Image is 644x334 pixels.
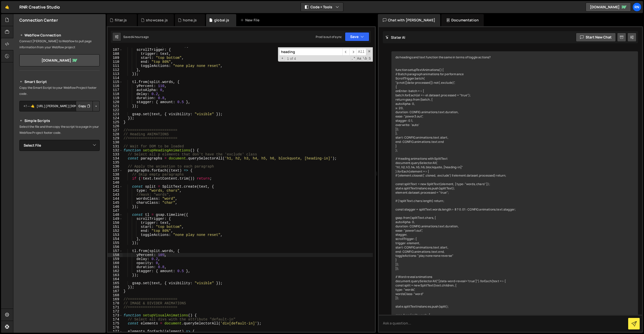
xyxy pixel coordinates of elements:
div: RNR Creative Studio [19,4,60,10]
div: 147 [108,209,123,213]
div: 148 [108,213,123,217]
div: 132 [108,148,123,152]
span: Toggle Replace mode [280,56,285,61]
div: global.js [214,18,229,23]
div: 168 [108,293,123,297]
div: 136 [108,164,123,169]
div: 135 [108,160,123,164]
div: Saved [123,35,149,39]
div: 116 [108,84,123,88]
div: 166 [108,285,123,289]
div: 158 [108,253,123,257]
div: Documentation [441,14,484,26]
div: 175 [108,321,123,325]
div: 125 [108,120,123,124]
p: Select the file and then copy the script to a page in your Webflow Project footer code. [19,124,100,136]
div: 109 [108,56,123,60]
div: 130 [108,140,123,144]
div: 124 [108,116,123,120]
div: 157 [108,249,123,253]
div: 133 [108,152,123,156]
div: 177 [108,329,123,333]
span: Search In Selection [368,56,371,61]
div: 110 [108,60,123,64]
div: 122 [108,108,123,112]
div: 137 [108,169,123,173]
h2: Webflow Connection [19,32,100,38]
div: 169 [108,297,123,301]
button: Save [345,32,369,41]
div: 170 [108,301,123,305]
h2: Connection Center [19,17,58,23]
div: 115 [108,80,123,84]
input: Search for [279,48,342,56]
div: 112 [108,68,123,72]
span: Whole Word Search [362,56,368,61]
div: 153 [108,233,123,237]
div: 121 [108,104,123,108]
div: 162 [108,269,123,273]
div: 108 [108,52,123,56]
div: 159 [108,257,123,261]
div: 171 [108,305,123,309]
div: Button group with nested dropdown [76,101,100,111]
div: 150 [108,221,123,225]
div: 156 [108,245,123,249]
button: Code + Tools [301,3,343,12]
iframe: YouTube video player [19,208,100,253]
span: ​ [342,48,349,56]
p: Copy the Smart Script to your Webflow Project footer code. [19,85,100,97]
div: 160 [108,261,123,265]
div: 146 [108,205,123,209]
a: RN [632,3,641,12]
div: 127 [108,128,123,132]
span: RegExp Search [351,56,356,61]
div: 129 [108,136,123,140]
h2: Smart Script [19,79,100,85]
span: 1 of 4 [285,57,298,61]
div: 143 [108,193,123,197]
div: home.js [183,18,197,23]
a: 🤙 [1,1,13,13]
div: 131 [108,144,123,148]
p: Connect [PERSON_NAME] to Webflow to pull page information from your Webflow project [19,38,100,50]
a: [DOMAIN_NAME] [586,3,631,12]
div: 172 [108,309,123,313]
div: 161 [108,265,123,269]
div: 118 [108,92,123,96]
div: 107 [108,48,123,52]
div: 155 [108,241,123,245]
button: Start new chat [576,33,616,42]
div: 123 [108,112,123,116]
div: filter.js [115,18,127,23]
div: 145 [108,201,123,205]
h2: Simple Scripts [19,118,100,124]
div: showcase.js [146,18,168,23]
div: 174 [108,317,123,321]
div: 128 [108,132,123,136]
div: 154 [108,237,123,241]
div: 141 [108,185,123,189]
div: New File [240,18,261,23]
div: 149 [108,217,123,221]
div: 142 [108,189,123,193]
div: 119 [108,96,123,100]
div: 144 [108,197,123,201]
div: 139 [108,177,123,181]
div: 176 [108,325,123,329]
div: 126 [108,124,123,128]
h2: Slater AI [385,35,406,40]
div: 140 [108,181,123,185]
span: CaseSensitive Search [356,56,362,61]
span: Alt-Enter [356,48,366,56]
div: 165 [108,281,123,285]
div: 167 [108,289,123,293]
textarea: <!--🤙 [URL][PERSON_NAME][DOMAIN_NAME]> <script>document.addEventListener("DOMContentLoaded", func... [19,101,100,111]
a: [DOMAIN_NAME] [19,54,100,66]
div: 134 [108,156,123,160]
button: Copy [76,101,93,111]
div: 151 [108,225,123,229]
div: 164 [108,277,123,281]
iframe: YouTube video player [19,159,100,204]
span: ​ [349,48,356,56]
